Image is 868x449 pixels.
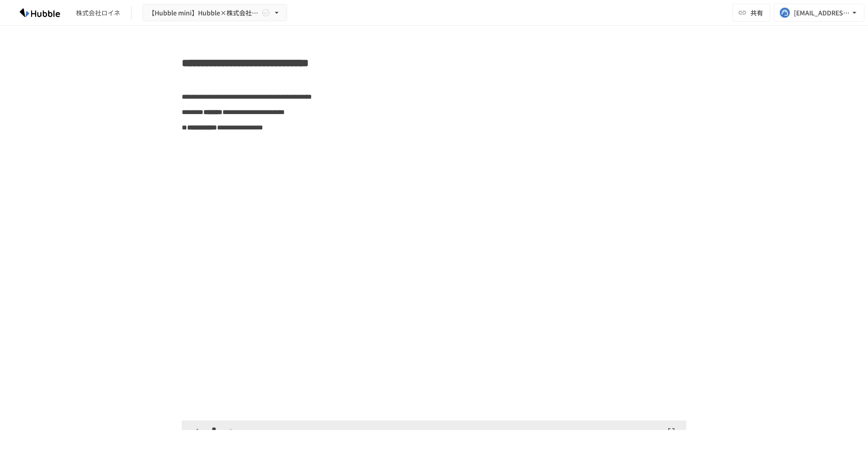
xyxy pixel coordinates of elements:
button: 共有 [732,4,770,22]
button: 【Hubble mini】Hubble×株式会社ロイネ オンボーディングプロジェクト [142,4,287,22]
button: [EMAIL_ADDRESS][DOMAIN_NAME] [774,4,864,22]
span: 共有 [750,8,763,18]
span: 【Hubble mini】Hubble×株式会社ロイネ オンボーディングプロジェクト [148,7,259,19]
img: HzDRNkGCf7KYO4GfwKnzITak6oVsp5RHeZBEM1dQFiQ [11,5,69,20]
div: 株式会社ロイネ [76,8,120,18]
div: [EMAIL_ADDRESS][DOMAIN_NAME] [794,7,850,19]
